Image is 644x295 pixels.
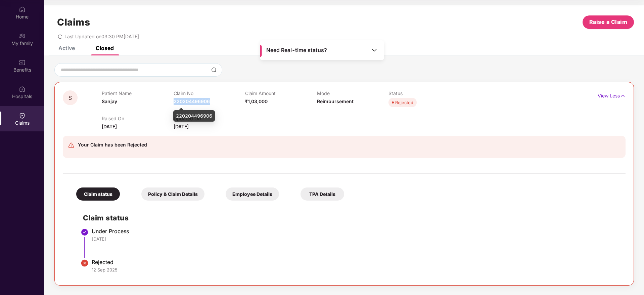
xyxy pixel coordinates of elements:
img: svg+xml;base64,PHN2ZyB4bWxucz0iaHR0cDovL3d3dy53My5vcmcvMjAwMC9zdmciIHdpZHRoPSIxNyIgaGVpZ2h0PSIxNy... [620,92,626,99]
div: 220204496906 [173,110,215,122]
span: Reimbursement [317,98,354,104]
img: svg+xml;base64,PHN2ZyBpZD0iSG9tZSIgeG1sbnM9Imh0dHA6Ly93d3cudzMub3JnLzIwMDAvc3ZnIiB3aWR0aD0iMjAiIG... [19,6,26,13]
img: svg+xml;base64,PHN2ZyBpZD0iSG9zcGl0YWxzIiB4bWxucz0iaHR0cDovL3d3dy53My5vcmcvMjAwMC9zdmciIHdpZHRoPS... [19,86,26,92]
img: svg+xml;base64,PHN2ZyBpZD0iQmVuZWZpdHMiIHhtbG5zPSJodHRwOi8vd3d3LnczLm9yZy8yMDAwL3N2ZyIgd2lkdGg9Ij... [19,59,26,66]
p: Patient Name [102,90,173,96]
p: Claim Amount [245,90,317,96]
span: S [68,95,72,101]
span: redo [58,34,62,39]
p: Claim No [174,90,245,96]
img: svg+xml;base64,PHN2ZyB4bWxucz0iaHR0cDovL3d3dy53My5vcmcvMjAwMC9zdmciIHdpZHRoPSIyNCIgaGVpZ2h0PSIyNC... [68,142,75,149]
p: View Less [598,90,626,99]
div: Under Process [92,228,619,235]
span: [DATE] [102,124,117,129]
h1: Claims [57,16,90,28]
button: Raise a Claim [583,15,634,29]
span: Raise a Claim [589,18,628,26]
div: Your Claim has been Rejected [78,141,147,149]
div: [DATE] [92,236,619,242]
span: Sanjay [102,98,117,104]
div: Claim status [76,187,120,201]
span: ₹1,03,000 [245,98,268,104]
img: svg+xml;base64,PHN2ZyBpZD0iU3RlcC1Eb25lLTMyeDMyIiB4bWxucz0iaHR0cDovL3d3dy53My5vcmcvMjAwMC9zdmciIH... [81,228,89,236]
p: Raised On [102,116,173,121]
img: svg+xml;base64,PHN2ZyBpZD0iQ2xhaW0iIHhtbG5zPSJodHRwOi8vd3d3LnczLm9yZy8yMDAwL3N2ZyIgd2lkdGg9IjIwIi... [19,112,26,119]
div: Closed [96,45,114,51]
img: svg+xml;base64,PHN2ZyBpZD0iU3RlcC1Eb25lLTIweDIwIiB4bWxucz0iaHR0cDovL3d3dy53My5vcmcvMjAwMC9zdmciIH... [81,259,89,267]
span: Last Updated on 03:30 PM[DATE] [64,34,139,39]
span: [DATE] [174,124,189,129]
span: 220204496906 [174,98,210,104]
p: Mode [317,90,388,96]
p: Status [388,90,460,96]
img: svg+xml;base64,PHN2ZyBpZD0iU2VhcmNoLTMyeDMyIiB4bWxucz0iaHR0cDovL3d3dy53My5vcmcvMjAwMC9zdmciIHdpZH... [211,67,217,73]
div: Employee Details [226,187,279,201]
img: svg+xml;base64,PHN2ZyB3aWR0aD0iMjAiIGhlaWdodD0iMjAiIHZpZXdCb3g9IjAgMCAyMCAyMCIgZmlsbD0ibm9uZSIgeG... [19,33,26,39]
div: Policy & Claim Details [141,187,204,201]
span: Need Real-time status? [266,47,327,54]
h2: Claim status [83,212,619,223]
div: 12 Sep 2025 [92,267,619,273]
div: TPA Details [301,187,344,201]
div: Rejected [92,259,619,265]
div: Active [58,45,75,51]
div: Rejected [395,99,413,106]
img: Toggle Icon [371,47,378,53]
